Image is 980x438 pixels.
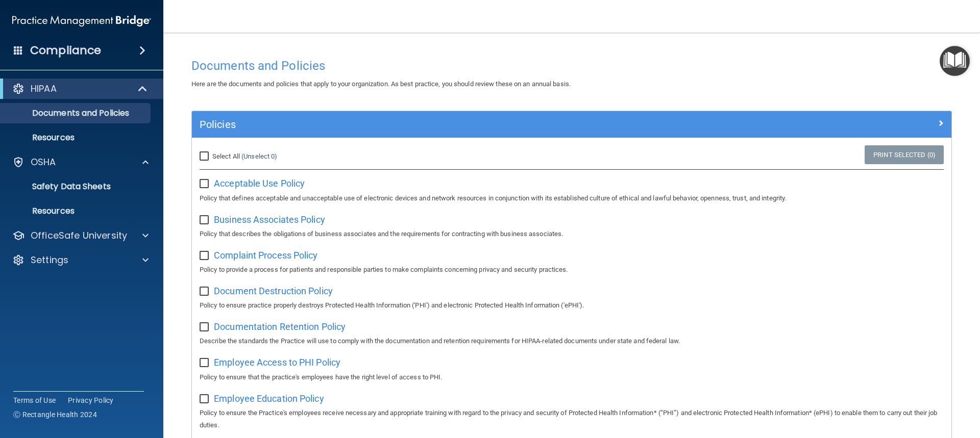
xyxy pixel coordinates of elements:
[13,409,97,420] span: Ⓒ Rectangle Health 2024
[200,192,944,204] p: Policy that defines acceptable and unacceptable use of electronic devices and network resources i...
[200,228,944,240] p: Policy that describes the obligations of business associates and the requirements for contracting...
[12,229,149,242] a: OfficeSafe University
[200,264,944,276] p: Policy to provide a process for patients and responsible parties to make complaints concerning pr...
[865,145,944,164] a: Print Selected (0)
[200,152,211,161] input: Select All (Unselect 0)
[191,59,952,72] h4: Documents and Policies
[68,395,114,405] a: Privacy Policy
[200,299,944,312] p: Policy to ensure practice properly destroys Protected Health Information ('PHI') and electronic P...
[7,133,146,143] p: Resources
[191,80,571,88] span: Here are the documents and policies that apply to your organization. As best practice, you should...
[214,321,346,332] span: Documentation Retention Policy
[214,250,317,261] span: Complaint Process Policy
[200,116,944,133] a: Policies
[214,286,333,296] span: Document Destruction Policy
[214,178,305,189] span: Acceptable Use Policy
[214,214,325,225] span: Business Associates Policy
[31,156,56,168] p: OSHA
[200,371,944,383] p: Policy to ensure that the practice's employees have the right level of access to PHI.
[7,182,146,192] p: Safety Data Sheets
[214,393,324,404] span: Employee Education Policy
[200,407,944,431] p: Policy to ensure the Practice's employees receive necessary and appropriate training with regard ...
[214,357,340,368] span: Employee Access to PHI Policy
[200,119,754,130] h5: Policies
[31,254,68,266] p: Settings
[7,108,146,118] p: Documents and Policies
[30,43,101,58] h4: Compliance
[12,254,149,266] a: Settings
[31,83,57,95] p: HIPAA
[13,395,56,405] a: Terms of Use
[212,152,240,160] span: Select All
[940,46,970,76] button: Open Resource Center
[31,229,127,242] p: OfficeSafe University
[12,11,151,31] img: PMB logo
[7,206,146,216] p: Resources
[12,83,148,95] a: HIPAA
[12,156,149,168] a: OSHA
[803,366,968,406] iframe: Drift Widget Chat Controller
[200,335,944,347] p: Describe the standards the Practice will use to comply with the documentation and retention requi...
[241,152,277,160] a: (Unselect 0)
